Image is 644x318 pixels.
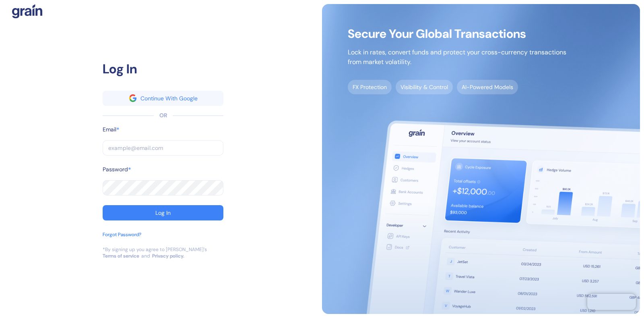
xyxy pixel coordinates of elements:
[103,59,223,79] div: Log In
[103,205,223,220] button: Log In
[155,210,171,216] div: Log In
[103,231,141,246] button: Forgot Password?
[103,165,128,174] label: Password
[348,48,566,67] p: Lock in rates, convert funds and protect your cross-currency transactions from market volatility.
[103,246,207,253] div: *By signing up you agree to [PERSON_NAME]’s
[140,96,198,101] div: Continue With Google
[348,80,392,94] span: FX Protection
[152,253,184,259] a: Privacy policy.
[587,294,636,310] iframe: Chatra live chat
[103,253,139,259] a: Terms of service
[103,231,141,238] div: Forgot Password?
[396,80,453,94] span: Visibility & Control
[322,4,640,314] img: signup-main-image
[457,80,518,94] span: AI-Powered Models
[348,30,566,38] span: Secure Your Global Transactions
[103,91,223,106] button: googleContinue With Google
[103,140,223,156] input: example@email.com
[159,111,167,120] div: OR
[103,125,116,134] label: Email
[129,94,136,102] img: google
[12,4,42,19] img: logo
[141,253,150,259] div: and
